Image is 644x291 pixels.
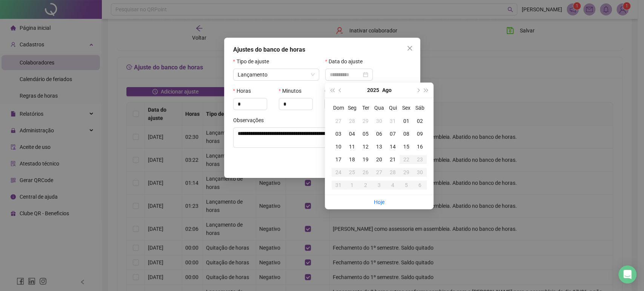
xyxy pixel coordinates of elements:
[413,101,427,115] th: Sáb
[345,101,359,115] th: Seg
[332,142,345,151] div: 10
[413,127,427,140] td: 2025-08-09
[374,199,384,205] a: Hoje
[345,140,359,153] td: 2025-08-11
[332,115,345,127] td: 2025-07-27
[386,142,400,151] div: 14
[407,45,413,51] span: close
[345,179,359,191] td: 2025-09-01
[332,181,345,189] div: 31
[359,130,372,138] div: 05
[359,140,372,153] td: 2025-08-12
[400,179,413,191] td: 2025-09-05
[332,153,345,166] td: 2025-08-17
[372,181,386,189] div: 3
[400,142,413,151] div: 15
[332,166,345,179] td: 2025-08-24
[400,153,413,166] td: 2025-08-22
[386,140,400,153] td: 2025-08-14
[386,179,400,191] td: 2025-09-04
[359,127,372,140] td: 2025-08-05
[400,117,413,125] div: 01
[400,115,413,127] td: 2025-08-01
[359,117,372,125] div: 29
[372,101,386,115] th: Qua
[345,181,359,189] div: 1
[372,115,386,127] td: 2025-07-30
[386,168,400,176] div: 28
[618,265,636,283] div: Open Intercom Messenger
[400,140,413,153] td: 2025-08-15
[413,166,427,179] td: 2025-08-30
[386,166,400,179] td: 2025-08-28
[372,130,386,138] div: 06
[233,57,274,66] label: Tipo de ajuste
[400,181,413,189] div: 5
[422,83,430,98] button: super-next-year
[324,87,352,95] label: Operação
[372,142,386,151] div: 13
[332,127,345,140] td: 2025-08-03
[400,168,413,176] div: 29
[238,72,267,78] span: Lançamento
[400,155,413,164] div: 22
[359,101,372,115] th: Ter
[372,140,386,153] td: 2025-08-13
[336,83,344,98] button: prev-year
[413,155,427,164] div: 23
[372,153,386,166] td: 2025-08-20
[359,166,372,179] td: 2025-08-26
[328,83,336,98] button: super-prev-year
[345,142,359,151] div: 11
[359,142,372,151] div: 12
[345,117,359,125] div: 28
[386,127,400,140] td: 2025-08-07
[332,140,345,153] td: 2025-08-10
[345,130,359,138] div: 04
[413,179,427,191] td: 2025-09-06
[359,115,372,127] td: 2025-07-29
[386,130,400,138] div: 07
[386,155,400,164] div: 21
[382,83,392,98] button: month panel
[345,168,359,176] div: 25
[413,140,427,153] td: 2025-08-16
[386,181,400,189] div: 4
[413,115,427,127] td: 2025-08-02
[359,179,372,191] td: 2025-09-02
[413,83,422,98] button: next-year
[386,115,400,127] td: 2025-07-31
[386,101,400,115] th: Qui
[345,166,359,179] td: 2025-08-25
[332,155,345,164] div: 17
[413,117,427,125] div: 02
[325,57,367,66] label: Data do ajuste
[372,168,386,176] div: 27
[359,181,372,189] div: 2
[345,153,359,166] td: 2025-08-18
[345,155,359,164] div: 18
[413,153,427,166] td: 2025-08-23
[359,153,372,166] td: 2025-08-19
[372,166,386,179] td: 2025-08-27
[372,155,386,164] div: 20
[413,168,427,176] div: 30
[332,168,345,176] div: 24
[386,153,400,166] td: 2025-08-21
[359,168,372,176] div: 26
[372,179,386,191] td: 2025-09-03
[372,117,386,125] div: 30
[413,181,427,189] div: 6
[400,166,413,179] td: 2025-08-29
[413,142,427,151] div: 16
[367,83,379,98] button: year panel
[233,45,411,54] div: Ajustes do banco de horas
[233,87,256,95] label: Horas
[332,101,345,115] th: Dom
[400,101,413,115] th: Sex
[359,155,372,164] div: 19
[332,179,345,191] td: 2025-08-31
[400,130,413,138] div: 08
[400,127,413,140] td: 2025-08-08
[233,116,269,124] label: Observações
